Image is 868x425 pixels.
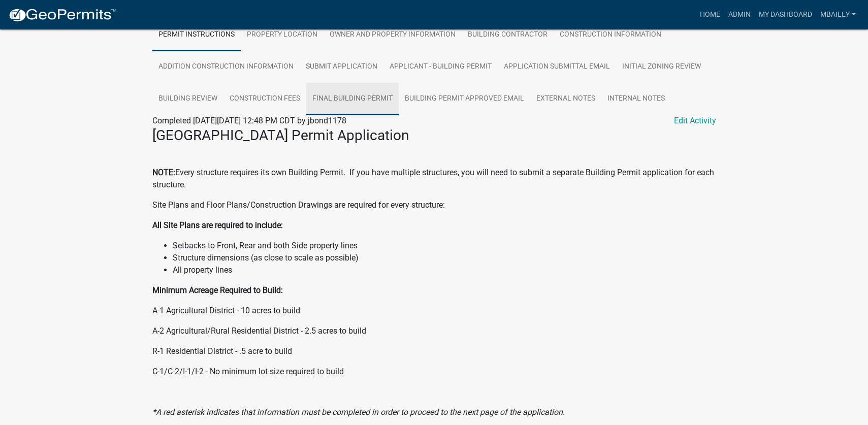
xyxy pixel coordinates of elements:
[616,51,707,83] a: Initial Zoning Review
[152,167,716,191] p: Every structure requires its own Building Permit. If you have multiple structures, you will need ...
[601,83,671,115] a: Internal Notes
[306,83,399,115] a: Final Building Permit
[152,325,716,337] p: A-2 Agricultural/Rural Residential District - 2.5 acres to build
[223,83,306,115] a: Construction Fees
[241,19,324,51] a: Property Location
[674,115,716,127] a: Edit Activity
[724,5,755,24] a: Admin
[152,116,346,125] span: Completed [DATE][DATE] 12:48 PM CDT by jbond1178
[152,345,716,357] p: R-1 Residential District - .5 acre to build
[152,127,716,144] h3: [GEOGRAPHIC_DATA] Permit Application
[152,220,283,230] strong: All Site Plans are required to include:
[152,366,716,378] p: C-1/C-2/I-1/I-2 - No minimum lot size required to build
[498,51,616,83] a: Application Submittal Email
[530,83,601,115] a: External Notes
[300,51,383,83] a: Submit Application
[755,5,816,24] a: My Dashboard
[173,240,716,252] li: Setbacks to Front, Rear and both Side property lines
[152,305,716,317] p: A-1 Agricultural District - 10 acres to build
[152,51,300,83] a: Addition Construction Information
[462,19,554,51] a: Building Contractor
[152,407,565,417] i: *A red asterisk indicates that information must be completed in order to proceed to the next page...
[399,83,530,115] a: Building Permit Approved Email
[554,19,667,51] a: Construction Information
[173,264,716,276] li: All property lines
[324,19,462,51] a: Owner and Property Information
[152,83,223,115] a: Building Review
[152,285,283,295] strong: Minimum Acreage Required to Build:
[152,19,241,51] a: Permit Instructions
[383,51,498,83] a: Applicant - Building Permit
[173,252,716,264] li: Structure dimensions (as close to scale as possible)
[816,5,860,24] a: mbailey
[696,5,724,24] a: Home
[152,168,175,177] strong: NOTE:
[152,199,716,211] p: Site Plans and Floor Plans/Construction Drawings are required for every structure:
